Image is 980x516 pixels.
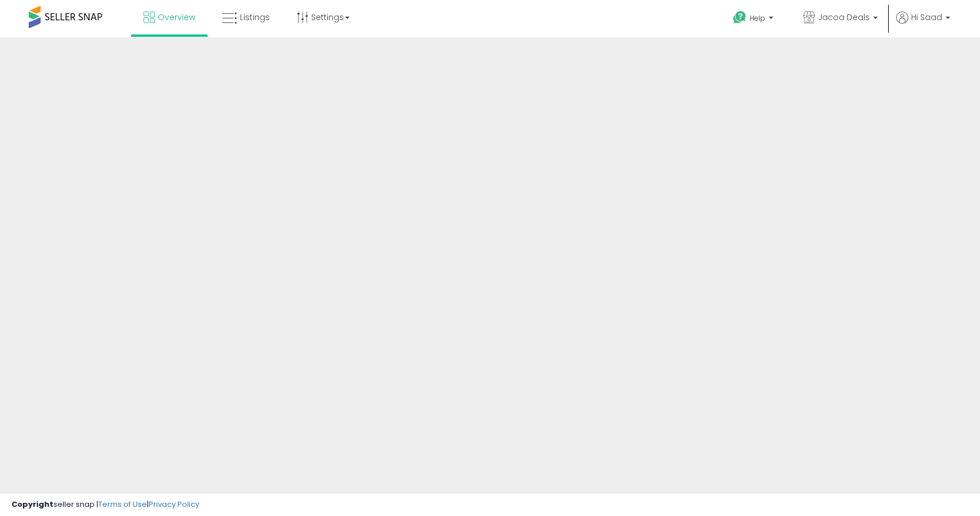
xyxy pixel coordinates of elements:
[733,10,747,25] i: Get Help
[11,499,53,510] strong: Copyright
[750,13,765,23] span: Help
[896,11,950,37] a: Hi Saad
[98,499,147,510] a: Terms of Use
[158,11,195,23] span: Overview
[818,11,870,23] span: Jacoa Deals
[149,499,199,510] a: Privacy Policy
[11,499,199,510] div: seller snap | |
[240,11,270,23] span: Listings
[724,2,785,37] a: Help
[911,11,942,23] span: Hi Saad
